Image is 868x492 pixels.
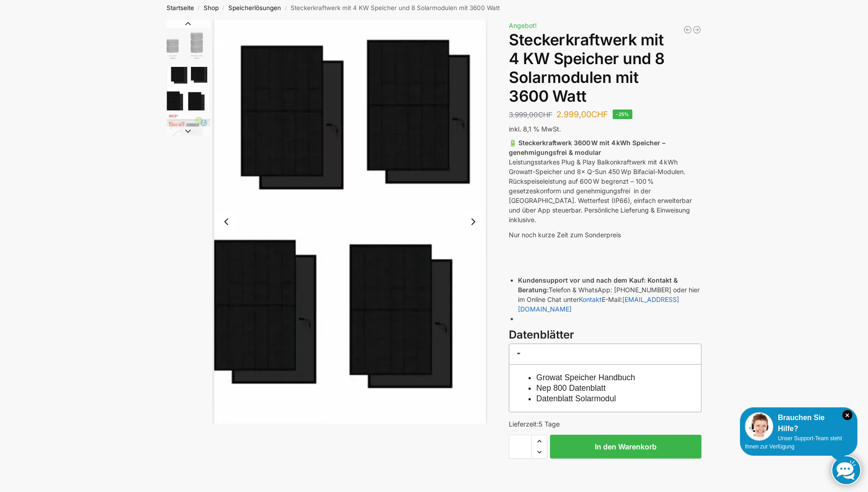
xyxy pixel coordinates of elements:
span: Reduce quantity [532,446,547,458]
a: Nep 800 Datenblatt [536,383,606,393]
a: [EMAIL_ADDRESS][DOMAIN_NAME] [518,295,679,313]
button: Next slide [167,126,210,136]
img: Nep800 [167,113,210,156]
span: Unser Support-Team steht Ihnen zur Verfügung [745,435,842,450]
span: / [281,5,291,12]
span: 5 Tage [539,420,560,428]
span: CHF [538,110,552,119]
input: Produktmenge [509,435,532,459]
img: 6 Module bificiaL [167,67,210,110]
a: Datenblatt Solarmodul [536,394,616,403]
iframe: Sicherer Rahmen für schnelle Bezahlvorgänge [507,464,703,490]
span: -25% [613,109,632,119]
button: Previous slide [167,19,210,28]
a: Growat Speicher Handbuch [536,373,635,382]
a: Kontakt [579,295,602,303]
img: Growatt-NOAH-2000-flexible-erweiterung [167,20,210,65]
button: Next slide [464,212,483,231]
strong: 🔋 Steckerkraftwerk 3600 W mit 4 kWh Speicher – genehmigungsfrei & modular [509,139,665,156]
span: Angebot! [509,22,537,29]
a: Balkonkraftwerk 1780 Watt mit 4 KWh Zendure Batteriespeicher Notstrom fähig [692,25,701,34]
li: 1 / 9 [164,20,210,66]
span: Lieferzeit: [509,420,560,428]
button: Previous slide [217,212,236,231]
h3: Datenblätter [509,327,701,343]
button: In den Warenkorb [550,435,701,459]
span: / [194,5,204,12]
strong: Kontakt & Beratung: [518,276,678,294]
bdi: 2.999,00 [556,109,608,119]
span: / [219,5,228,12]
span: CHF [591,109,608,119]
li: 2 / 9 [212,20,488,424]
p: Leistungsstarkes Plug & Play Balkonkraftwerk mit 4 kWh Growatt-Speicher und 8× Q-Sun 450 Wp Bifac... [509,138,701,224]
h1: Steckerkraftwerk mit 4 KW Speicher und 8 Solarmodulen mit 3600 Watt [509,31,701,105]
strong: Kundensupport vor und nach dem Kauf: [518,276,646,284]
li: Telefon & WhatsApp: [PHONE_NUMBER] oder hier im Online Chat unter E-Mail: [518,275,701,314]
bdi: 3.999,00 [509,110,552,119]
span: Increase quantity [532,435,547,447]
a: Startseite [167,4,194,11]
li: 2 / 9 [164,66,210,111]
span: inkl. 8,1 % MwSt. [509,125,561,133]
img: Customer service [745,412,773,441]
a: Shop [204,4,219,11]
a: Speicherlösungen [228,4,281,11]
a: Balkonkraftwerk 890 Watt Solarmodulleistung mit 1kW/h Zendure Speicher [683,25,692,34]
img: 6 Module bificiaL [212,20,488,424]
i: Schließen [842,410,852,420]
div: Brauchen Sie Hilfe? [745,412,852,434]
p: Nur noch kurze Zeit zum Sonderpreis [509,230,701,240]
li: 3 / 9 [164,111,210,157]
